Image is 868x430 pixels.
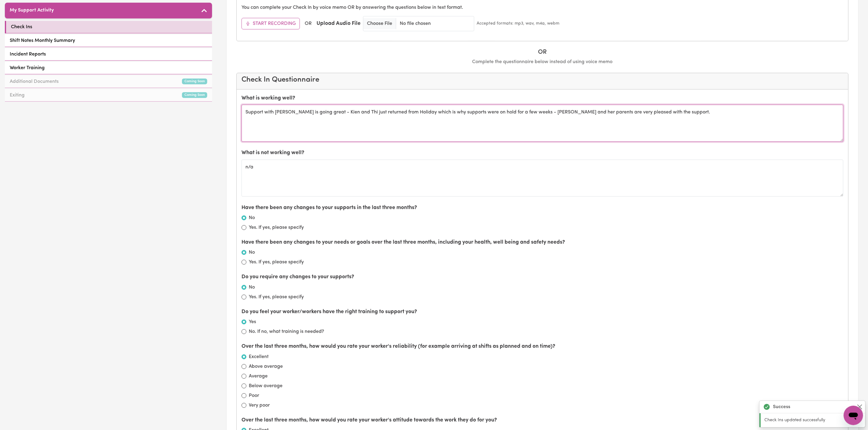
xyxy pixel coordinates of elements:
label: Over the last three months, how would you rate your worker's reliability (for example arriving at... [242,343,555,350]
strong: Success [773,403,790,411]
label: Below average [249,382,283,390]
span: Check Ins [11,23,32,31]
small: Accepted formats: mp3, wav, m4a, webm [477,20,559,27]
p: Complete the questionnaire below instead of using voice memo [236,58,849,66]
label: No. If no, what training is needed? [249,328,324,335]
label: Upload Audio File [317,20,361,28]
label: Very poor [249,402,270,409]
label: Over the last three months, how would you rate your worker's attitude towards the work they do fo... [242,416,497,424]
a: Check Ins [5,21,212,33]
label: What is not working well? [242,149,304,157]
a: Incident Reports [5,48,212,61]
span: Additional Documents [10,78,59,85]
iframe: Button to launch messaging window, conversation in progress [844,406,863,425]
h4: Check In Questionnaire [242,76,843,84]
label: What is working well? [242,94,295,102]
label: No [249,284,255,291]
a: ExitingComing Soon [5,89,212,102]
span: Exiting [10,92,25,99]
label: Average [249,373,268,380]
a: Shift Notes Monthly Summary [5,35,212,47]
label: Have there been any changes to your supports in the last three months? [242,204,417,212]
label: Do you require any changes to your supports? [242,273,354,281]
a: Worker Training [5,62,212,74]
span: Shift Notes Monthly Summary [10,37,75,44]
textarea: Support with [PERSON_NAME] is going great - Kien and Thi just returned from Holiday which is why ... [242,105,843,142]
label: Yes. If yes, please specify [249,224,304,231]
textarea: n/a [242,160,843,197]
a: Additional DocumentsComing Soon [5,76,212,88]
label: Yes. If yes, please specify [249,259,304,266]
p: You can complete your Check In by voice memo OR by answering the questions below in text format. [242,4,843,11]
label: No [249,214,255,222]
label: Do you feel your worker/workers have the right training to support you? [242,308,417,316]
label: Have there been any changes to your needs or goals over the last three months, including your hea... [242,239,565,246]
label: Yes [249,318,256,326]
button: Close [856,403,863,411]
button: My Support Activity [5,3,212,19]
h5: My Support Activity [10,8,54,13]
p: Check Ins updated successfully [764,417,862,424]
label: Above average [249,363,283,370]
button: Start Recording [242,18,300,29]
h5: OR [236,49,849,56]
small: Coming Soon [182,79,207,84]
label: No [249,249,255,256]
span: Worker Training [10,64,45,72]
label: Poor [249,392,259,399]
span: OR [305,20,312,27]
label: Yes. If yes, please specify [249,293,304,301]
label: Excellent [249,353,269,361]
small: Coming Soon [182,92,207,98]
span: Incident Reports [10,51,46,58]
